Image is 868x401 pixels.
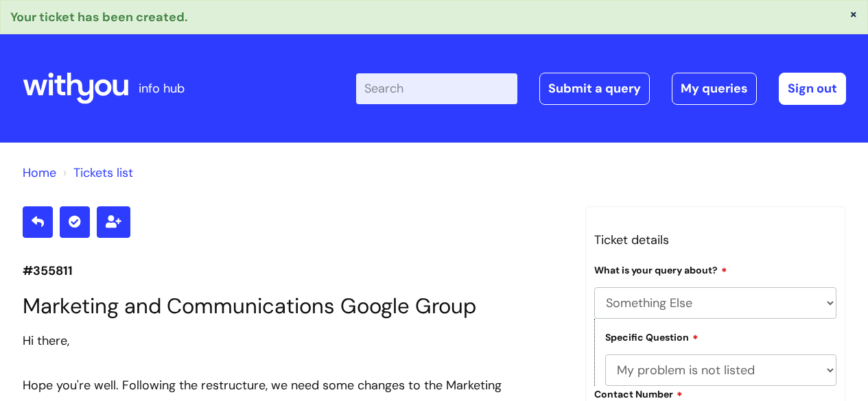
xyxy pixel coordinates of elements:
[73,165,133,181] a: Tickets list
[60,162,133,184] li: Tickets list
[594,263,727,276] label: What is your query about?
[672,73,757,104] a: My queries
[23,162,56,184] li: Solution home
[605,330,699,343] label: Specific Question
[356,73,517,104] input: Search
[23,293,565,319] h1: Marketing and Communications Google Group
[23,260,565,282] p: #355811
[139,77,185,99] p: info hub
[849,8,858,20] button: ×
[539,73,650,104] a: Submit a query
[594,387,683,400] label: Contact Number
[356,73,846,104] div: | -
[779,73,846,104] a: Sign out
[23,165,56,181] a: Home
[23,330,565,352] div: Hi there,
[594,229,837,251] h3: Ticket details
